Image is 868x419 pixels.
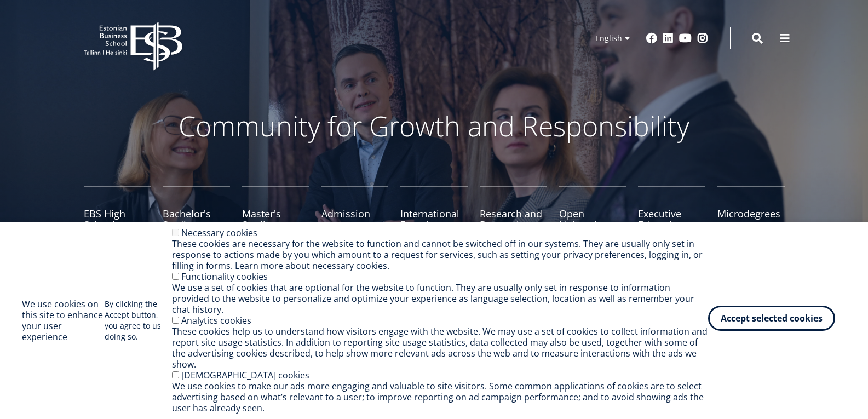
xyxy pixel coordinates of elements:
[172,238,708,271] div: These cookies are necessary for the website to function and cannot be switched off in our systems...
[181,314,251,326] label: Analytics cookies
[321,186,389,241] a: Admission
[242,186,309,241] a: Master's Studies
[646,33,657,44] a: Facebook
[181,271,268,283] label: Functionality cookies
[480,186,547,241] a: Research and Doctoral Studies
[559,186,626,241] a: Open University
[84,186,151,241] a: EBS High School
[400,186,468,241] a: International Experience
[105,299,172,342] p: By clicking the Accept button, you agree to us doing so.
[708,306,835,331] button: Accept selected cookies
[22,299,105,342] h2: We use cookies on this site to enhance your user experience
[638,186,705,241] a: Executive Education
[172,381,708,414] div: We use cookies to make our ads more engaging and valuable to site visitors. Some common applicati...
[163,186,230,241] a: Bachelor's Studies
[717,186,785,241] a: Microdegrees
[172,326,708,370] div: These cookies help us to understand how visitors engage with the website. We may use a set of coo...
[679,33,692,44] a: Youtube
[663,33,674,44] a: Linkedin
[144,110,725,142] p: Community for Growth and Responsibility
[172,282,708,315] div: We use a set of cookies that are optional for the website to function. They are usually only set ...
[697,33,708,44] a: Instagram
[181,369,309,381] label: [DEMOGRAPHIC_DATA] cookies
[181,227,257,239] label: Necessary cookies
